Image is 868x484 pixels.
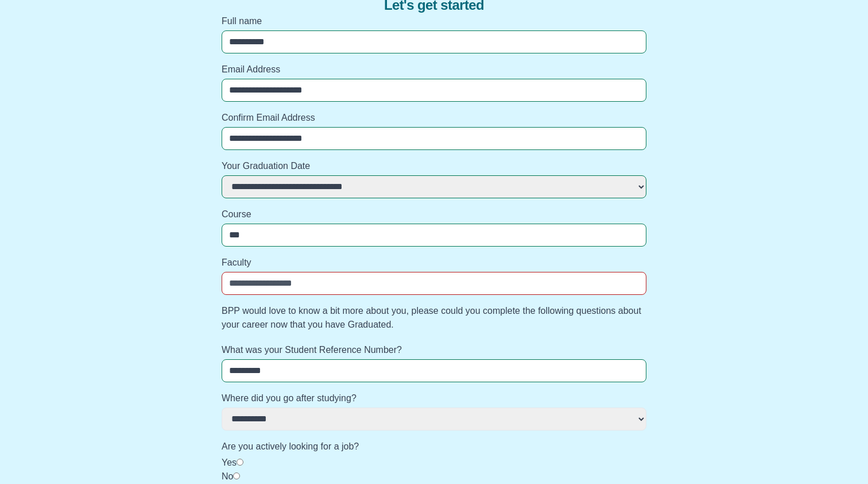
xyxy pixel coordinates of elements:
[222,458,237,467] label: Yes
[222,111,646,125] label: Confirm Email Address
[222,304,646,332] label: BPP would love to know a bit more about you, please could you complete the following questions ab...
[222,159,646,173] label: Your Graduation Date
[222,471,233,481] label: No
[222,440,646,454] label: Are you actively looking for a job?
[222,208,646,221] label: Course
[222,63,646,76] label: Email Address
[222,343,646,357] label: What was your Student Reference Number?
[222,256,646,270] label: Faculty
[222,391,646,405] label: Where did you go after studying?
[222,14,646,28] label: Full name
